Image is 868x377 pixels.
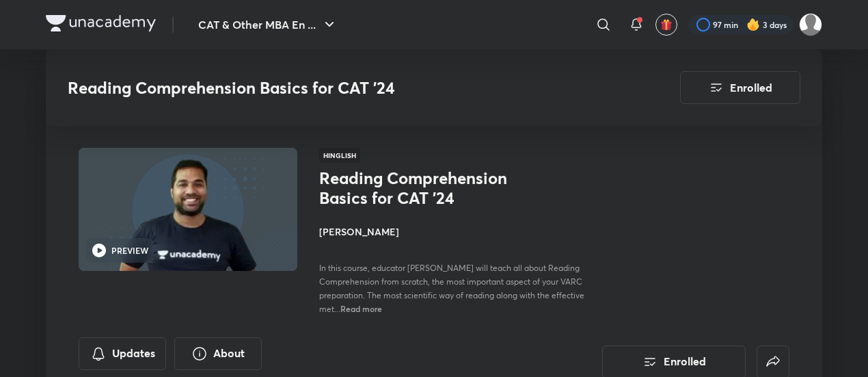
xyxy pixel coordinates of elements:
[655,14,677,36] button: avatar
[46,15,156,35] a: Company Logo
[660,18,673,31] img: avatar
[174,337,262,370] button: About
[79,337,166,370] button: Updates
[77,146,299,272] img: Thumbnail
[680,71,800,104] button: Enrolled
[190,11,346,38] button: CAT & Other MBA En ...
[111,244,148,257] h6: PREVIEW
[319,224,625,239] h4: [PERSON_NAME]
[799,13,822,36] img: Avinash Tibrewal
[340,303,382,314] span: Read more
[746,18,760,31] img: streak
[319,168,543,208] h1: Reading Comprehension Basics for CAT '24
[319,263,584,314] span: In this course, educator [PERSON_NAME] will teach all about Reading Comprehension from scratch, t...
[319,148,360,163] span: Hinglish
[46,15,156,31] img: Company Logo
[68,78,603,98] h3: Reading Comprehension Basics for CAT '24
